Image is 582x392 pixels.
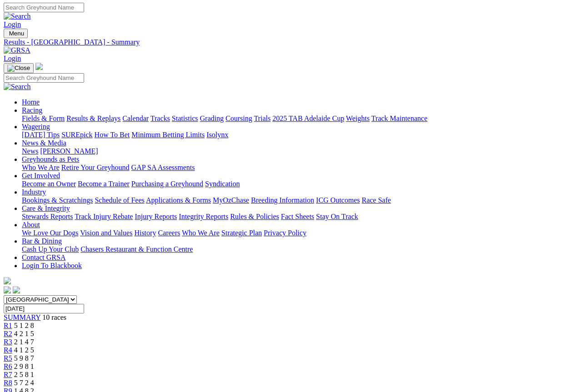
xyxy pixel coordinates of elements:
a: Fields & Form [22,114,65,122]
a: Bar & Dining [22,237,62,245]
a: History [134,229,156,237]
img: GRSA [4,46,30,55]
button: Toggle navigation [4,29,28,38]
img: logo-grsa-white.png [35,63,43,70]
a: Careers [158,229,180,237]
a: R1 [4,322,12,329]
div: Care & Integrity [22,213,578,221]
a: Vision and Values [80,229,132,237]
a: Track Injury Rebate [75,213,133,220]
a: Retire Your Greyhound [61,164,130,171]
a: Greyhounds as Pets [22,155,79,163]
a: Stay On Track [316,213,358,220]
a: Purchasing a Greyhound [131,180,203,188]
div: News & Media [22,147,578,155]
a: Grading [200,114,224,122]
a: Chasers Restaurant & Function Centre [80,245,193,253]
button: Toggle navigation [4,63,34,73]
div: Get Involved [22,180,578,188]
a: Home [22,98,40,106]
a: Become an Owner [22,180,76,188]
a: Stewards Reports [22,213,73,220]
a: Applications & Forms [146,196,211,204]
span: 2 5 8 1 [14,371,34,378]
a: Trials [254,114,271,122]
a: R8 [4,379,12,387]
a: Track Maintenance [371,114,427,122]
div: About [22,229,578,237]
a: Results & Replays [66,114,120,122]
img: Search [4,12,31,20]
a: R6 [4,362,12,370]
a: R4 [4,346,12,354]
a: Cash Up Your Club [22,245,79,253]
img: twitter.svg [13,286,20,293]
span: 2 9 8 1 [14,362,34,370]
span: 4 1 2 5 [14,346,34,354]
a: Strategic Plan [221,229,262,237]
a: News & Media [22,139,66,147]
a: Statistics [172,114,198,122]
a: About [22,221,40,228]
a: Coursing [226,114,252,122]
a: [PERSON_NAME] [40,147,98,155]
a: Privacy Policy [264,229,306,237]
a: Wagering [22,123,50,130]
span: 2 1 4 7 [14,338,34,346]
a: News [22,147,38,155]
img: logo-grsa-white.png [4,277,11,284]
a: Racing [22,106,42,114]
img: facebook.svg [4,286,11,293]
a: Contact GRSA [22,253,65,261]
a: We Love Our Dogs [22,229,78,237]
a: Weights [346,114,370,122]
a: R2 [4,330,12,337]
a: [DATE] Tips [22,131,60,139]
input: Search [4,3,84,12]
a: Fact Sheets [281,213,314,220]
a: Schedule of Fees [95,196,144,204]
div: Bar & Dining [22,245,578,253]
a: Who We Are [182,229,220,237]
a: R7 [4,371,12,378]
a: Injury Reports [135,213,177,220]
a: Become a Trainer [78,180,130,188]
a: Calendar [122,114,149,122]
a: MyOzChase [213,196,249,204]
div: Racing [22,114,578,123]
a: Minimum Betting Limits [131,131,205,139]
a: Race Safe [361,196,391,204]
a: How To Bet [95,131,130,139]
a: Isolynx [206,131,228,139]
a: SUMMARY [4,313,40,321]
a: Industry [22,188,46,196]
span: Menu [9,30,24,37]
a: Who We Are [22,164,60,171]
span: 10 races [42,313,66,321]
img: Close [7,65,30,72]
a: Get Involved [22,172,60,179]
a: GAP SA Assessments [131,164,195,171]
a: R5 [4,354,12,362]
a: Login To Blackbook [22,262,82,269]
div: Greyhounds as Pets [22,164,578,172]
input: Select date [4,304,84,313]
img: Search [4,83,31,91]
a: Rules & Policies [230,213,279,220]
a: Results - [GEOGRAPHIC_DATA] - Summary [4,38,578,46]
input: Search [4,73,84,83]
a: Syndication [205,180,240,188]
a: SUREpick [61,131,92,139]
a: Care & Integrity [22,204,70,212]
span: 5 7 2 4 [14,379,34,387]
a: R3 [4,338,12,346]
